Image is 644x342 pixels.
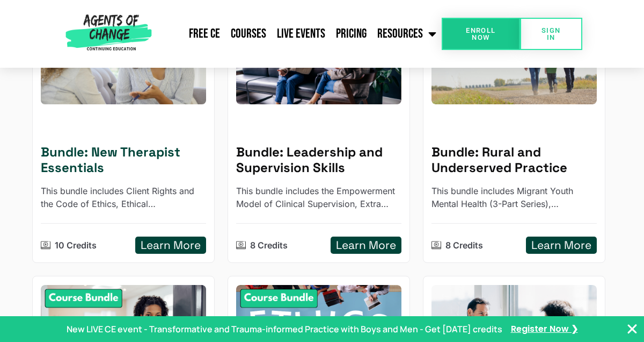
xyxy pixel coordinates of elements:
[156,20,442,47] nav: Menu
[250,239,288,252] p: 8 Credits
[32,4,215,263] a: New Therapist Essentials - 10 Credit CE BundleBundle: New Therapist EssentialsThis bundle include...
[459,27,503,41] span: Enroll Now
[331,20,372,47] a: Pricing
[236,184,401,210] p: This bundle includes the Empowerment Model of Clinical Supervision, Extra Income and Business Ski...
[236,145,401,176] h5: Bundle: Leadership and Supervision Skills
[184,20,225,47] a: Free CE
[626,323,639,336] button: Close Banner
[531,239,591,252] h5: Learn More
[225,20,272,47] a: Courses
[442,18,520,50] a: Enroll Now
[272,20,331,47] a: Live Events
[537,27,565,41] span: SIGN IN
[41,145,206,176] h5: Bundle: New Therapist Essentials
[423,4,605,263] a: Rural and Underserved Practice - 8 Credit CE BundleBundle: Rural and Underserved PracticeThis bun...
[511,323,578,335] a: Register Now ❯
[141,239,201,252] h5: Learn More
[372,20,442,47] a: Resources
[431,184,597,210] p: This bundle includes Migrant Youth Mental Health (3-Part Series), Native American Mental Health, ...
[67,323,502,336] p: New LIVE CE event - Transformative and Trauma-informed Practice with Boys and Men - Get [DATE] cr...
[445,239,483,252] p: 8 Credits
[41,184,206,210] p: This bundle includes Client Rights and the Code of Ethics, Ethical Considerations with Kids and T...
[55,239,97,252] p: 10 Credits
[228,4,410,263] a: Leadership and Supervision Skills - 8 Credit CE BundleBundle: Leadership and Supervision SkillsTh...
[336,239,396,252] h5: Learn More
[431,145,597,176] h5: Bundle: Rural and Underserved Practice
[520,18,582,50] a: SIGN IN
